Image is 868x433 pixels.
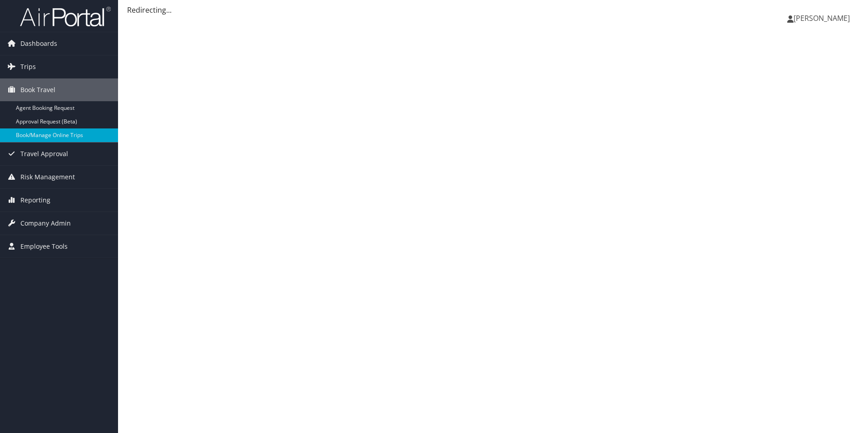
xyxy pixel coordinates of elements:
[20,166,75,188] span: Risk Management
[20,32,57,55] span: Dashboards
[127,5,859,15] div: Redirecting...
[20,6,111,27] img: airportal-logo.png
[794,13,850,23] span: [PERSON_NAME]
[20,212,71,235] span: Company Admin
[20,143,68,165] span: Travel Approval
[20,79,55,101] span: Book Travel
[20,189,50,212] span: Reporting
[20,55,36,78] span: Trips
[787,5,859,32] a: [PERSON_NAME]
[20,235,68,258] span: Employee Tools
